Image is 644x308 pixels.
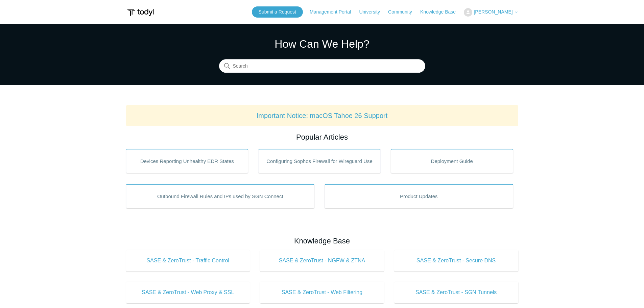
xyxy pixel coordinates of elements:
span: SASE & ZeroTrust - Web Proxy & SSL [136,288,240,297]
a: SASE & ZeroTrust - NGFW & ZTNA [260,250,384,271]
a: SASE & ZeroTrust - SGN Tunnels [394,282,518,303]
span: [PERSON_NAME] [474,9,512,15]
a: SASE & ZeroTrust - Web Proxy & SSL [126,282,250,303]
a: Management Portal [310,8,358,16]
a: Important Notice: macOS Tahoe 26 Support [257,112,388,119]
h2: Popular Articles [126,132,518,143]
a: Product Updates [325,184,513,208]
span: SASE & ZeroTrust - Secure DNS [404,257,508,265]
button: [PERSON_NAME] [464,8,518,17]
span: SASE & ZeroTrust - Traffic Control [136,257,240,265]
a: Community [388,8,419,16]
a: SASE & ZeroTrust - Secure DNS [394,250,518,271]
a: Knowledge Base [420,8,462,16]
a: SASE & ZeroTrust - Web Filtering [260,282,384,303]
a: Devices Reporting Unhealthy EDR States [126,149,248,173]
a: Outbound Firewall Rules and IPs used by SGN Connect [126,184,315,208]
input: Search [219,60,425,73]
img: Todyl Support Center Help Center home page [126,6,155,19]
a: Configuring Sophos Firewall for Wireguard Use [258,149,381,173]
a: Deployment Guide [391,149,513,173]
span: SASE & ZeroTrust - Web Filtering [270,288,374,297]
span: SASE & ZeroTrust - NGFW & ZTNA [270,257,374,265]
a: University [359,8,386,16]
a: SASE & ZeroTrust - Traffic Control [126,250,250,271]
a: Submit a Request [252,6,303,18]
span: SASE & ZeroTrust - SGN Tunnels [404,288,508,297]
h1: How Can We Help? [219,36,425,52]
h2: Knowledge Base [126,235,518,246]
